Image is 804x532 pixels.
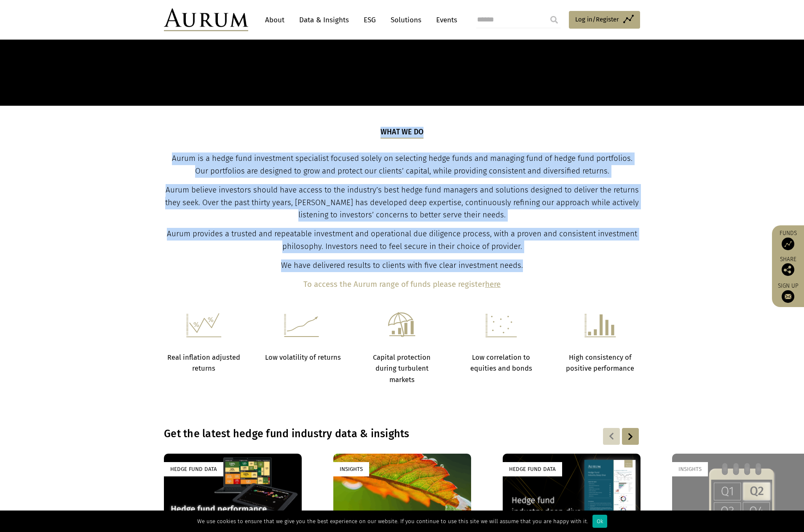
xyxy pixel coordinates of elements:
img: Sign up to our newsletter [782,290,794,303]
span: Aurum is a hedge fund investment specialist focused solely on selecting hedge funds and managing ... [172,154,632,176]
a: About [261,12,289,28]
a: Solutions [386,12,426,28]
img: Access Funds [782,238,794,250]
a: Funds [776,230,800,250]
div: Hedge Fund Data [164,462,223,476]
strong: High consistency of positive performance [566,353,634,372]
span: Aurum believe investors should have access to the industry’s best hedge fund managers and solutio... [165,185,639,220]
img: Share this post [782,263,794,276]
div: Share [776,257,800,276]
a: Events [432,12,457,28]
span: Log in/Register [575,14,619,24]
span: We have delivered results to clients with five clear investment needs. [281,261,523,270]
div: Insights [672,462,708,476]
b: To access the Aurum range of funds please register [303,280,485,289]
div: Ok [592,515,607,528]
a: Data & Insights [295,12,353,28]
strong: Capital protection during turbulent markets [373,353,431,384]
a: Log in/Register [569,11,640,29]
a: Sign up [776,282,800,303]
a: ESG [359,12,380,28]
div: Insights [333,462,369,476]
strong: Low correlation to equities and bonds [470,353,532,372]
div: Hedge Fund Data [503,462,562,476]
strong: Low volatility of returns [265,353,341,361]
img: Aurum [164,8,248,31]
a: here [485,280,501,289]
h5: What we do [381,127,424,139]
input: Submit [546,11,563,28]
strong: Real inflation adjusted returns [167,353,240,372]
h3: Get the latest hedge fund industry data & insights [164,428,531,440]
span: Aurum provides a trusted and repeatable investment and operational due diligence process, with a ... [167,229,637,251]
